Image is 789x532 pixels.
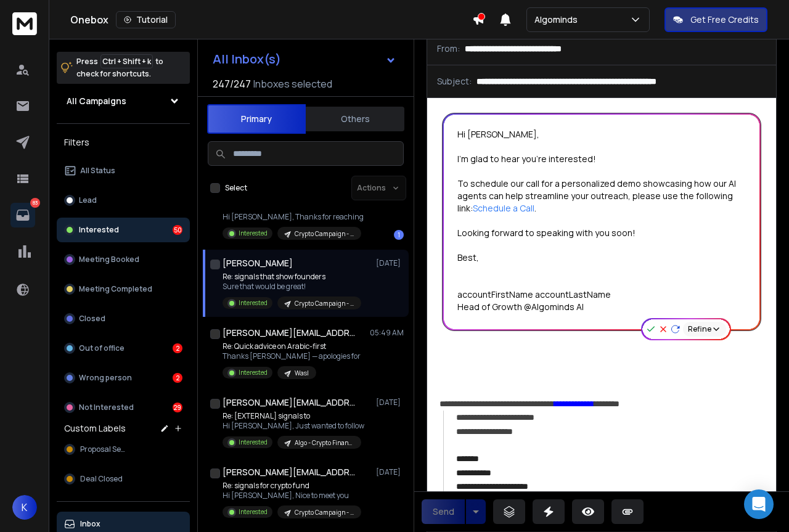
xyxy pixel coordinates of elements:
[79,255,139,264] p: Meeting Booked
[57,467,190,491] button: Deal Closed
[57,89,190,113] button: All Campaigns
[173,403,182,412] div: 29
[100,54,153,68] span: Ctrl + Shift + k
[12,495,37,520] button: K
[57,134,190,151] h3: Filters
[295,508,354,517] p: Crypto Campaign - Row 3001 - 8561
[30,198,40,208] p: 83
[10,203,35,227] a: 83
[57,395,190,420] button: Not Interested29
[394,230,404,240] div: 1
[207,104,306,134] button: Primary
[239,229,268,238] p: Interested
[57,158,190,183] button: All Status
[80,474,123,484] span: Deal Closed
[57,218,190,242] button: Interested50
[57,247,190,272] button: Meeting Booked
[437,43,460,55] p: From:
[457,128,746,313] div: Hi [PERSON_NAME], I'm glad to hear you're interested! To schedule our call for a personalized dem...
[79,403,134,412] p: Not Interested
[57,437,190,462] button: Proposal Sent
[223,396,358,409] h1: [PERSON_NAME][EMAIL_ADDRESS][DOMAIN_NAME]
[223,481,361,491] p: Re: signals for crypto fund
[173,373,182,383] div: 2
[306,105,404,133] button: Others
[376,398,404,407] p: [DATE]
[80,519,100,529] p: Inbox
[223,327,358,339] h1: [PERSON_NAME][EMAIL_ADDRESS][DOMAIN_NAME]
[79,225,119,235] p: Interested
[57,188,190,213] button: Lead
[79,373,132,383] p: Wrong person
[79,195,97,205] p: Lead
[173,343,182,353] div: 2
[57,366,190,390] button: Wrong person2
[64,422,126,435] h3: Custom Labels
[67,95,126,107] h1: All Campaigns
[80,444,129,454] span: Proposal Sent
[370,328,404,338] p: 05:49 AM
[223,411,364,421] p: Re: [EXTERNAL] signals to
[223,466,358,478] h1: [PERSON_NAME][EMAIL_ADDRESS][DOMAIN_NAME]
[295,438,354,448] p: Algo - Crypto Financial Services 2 ([DATE]-3000)
[664,7,767,32] button: Get Free Credits
[203,47,406,72] button: All Inbox(s)
[534,14,583,26] p: Algominds
[239,298,268,308] p: Interested
[437,75,472,88] p: Subject:
[223,342,361,351] p: Re: Quick advice on Arabic-first
[225,183,247,193] label: Select
[376,467,404,477] p: [DATE]
[223,257,293,269] h1: [PERSON_NAME]
[295,299,354,308] p: Crypto Campaign - Row 3001 - 8561
[223,491,361,501] p: Hi [PERSON_NAME], Nice to meet you
[79,284,152,294] p: Meeting Completed
[239,507,268,517] p: Interested
[70,11,472,28] div: Onebox
[683,322,726,337] button: Refine
[690,14,759,26] p: Get Free Credits
[223,421,364,431] p: Hi [PERSON_NAME], Just wanted to follow
[239,438,268,447] p: Interested
[457,289,746,301] div: accountFirstName accountLastName
[295,369,309,378] p: Wasl
[57,306,190,331] button: Closed
[239,368,268,377] p: Interested
[173,225,182,235] div: 50
[57,336,190,361] button: Out of office2
[76,55,163,80] p: Press to check for shortcuts.
[80,166,115,176] p: All Status
[79,343,125,353] p: Out of office
[223,351,361,361] p: Thanks [PERSON_NAME] — apologies for
[376,258,404,268] p: [DATE]
[457,301,746,313] div: Head of Growth @Algominds AI
[223,212,364,222] p: Hi [PERSON_NAME], Thanks for reaching
[295,229,354,239] p: Crypto Campaign - Row 3001 - 8561
[744,489,774,519] div: Open Intercom Messenger
[57,277,190,301] button: Meeting Completed
[79,314,105,324] p: Closed
[253,76,332,91] h3: Inboxes selected
[213,76,251,91] span: 247 / 247
[223,272,361,282] p: Re: signals that show founders
[473,202,534,214] a: Schedule a Call
[213,53,281,65] h1: All Inbox(s)
[223,282,361,292] p: Sure that would be great!
[116,11,176,28] button: Tutorial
